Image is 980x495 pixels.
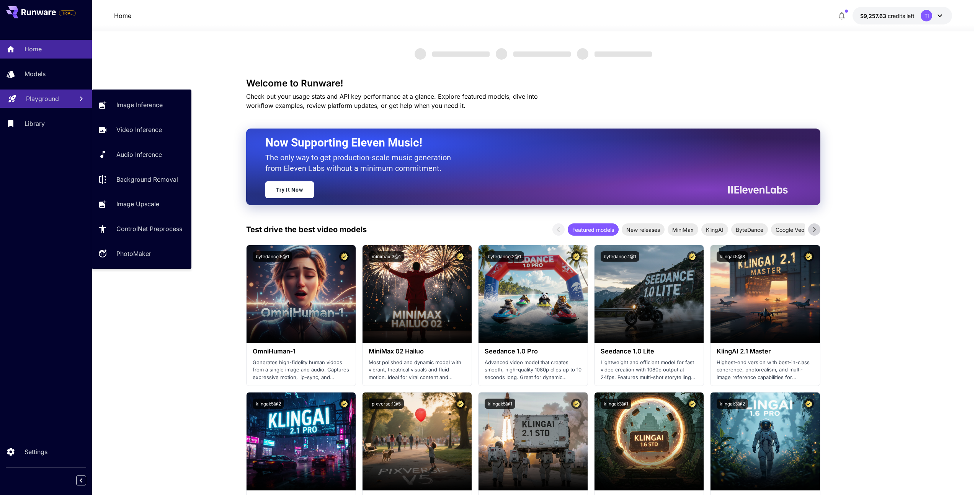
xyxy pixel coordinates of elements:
[253,251,292,262] button: bytedance:5@1
[860,13,888,19] span: $9,257.63
[92,145,191,164] a: Audio Inference
[247,392,356,490] img: alt
[363,245,472,343] img: alt
[485,399,515,409] button: klingai:5@1
[116,175,178,184] p: Background Removal
[710,245,820,343] img: alt
[455,251,465,262] button: Certified Model – Vetted for best performance and includes a commercial license.
[622,226,665,234] span: New releases
[116,150,162,159] p: Audio Inference
[246,93,538,109] span: Check out your usage stats and API key performance at a glance. Explore featured models, dive int...
[595,245,704,343] img: alt
[26,94,59,103] p: Playground
[921,10,932,21] div: TI
[601,348,697,355] h3: Seedance 1.0 Lite
[116,199,159,208] p: Image Upscale
[24,69,46,78] p: Models
[114,11,131,20] p: Home
[246,224,367,235] p: Test drive the best video models
[701,226,728,234] span: KlingAI
[92,244,191,263] a: PhotoMaker
[853,7,952,24] button: $9,257.62701
[771,226,809,234] span: Google Veo
[253,359,350,381] p: Generates high-fidelity human videos from a single image and audio. Captures expressive motion, l...
[455,399,465,409] button: Certified Model – Vetted for best performance and includes a commercial license.
[59,10,75,16] span: TRIAL
[339,251,350,262] button: Certified Model – Vetted for best performance and includes a commercial license.
[687,399,697,409] button: Certified Model – Vetted for best performance and includes a commercial license.
[687,251,697,262] button: Certified Model – Vetted for best performance and includes a commercial license.
[253,348,350,355] h3: OmniHuman‑1
[668,226,698,234] span: MiniMax
[717,399,748,409] button: klingai:3@2
[568,226,619,234] span: Featured models
[82,474,92,487] div: Collapse sidebar
[24,44,42,54] p: Home
[571,399,581,409] button: Certified Model – Vetted for best performance and includes a commercial license.
[116,249,151,258] p: PhotoMaker
[717,348,813,355] h3: KlingAI 2.1 Master
[114,11,131,20] nav: breadcrumb
[804,399,814,409] button: Certified Model – Vetted for best performance and includes a commercial license.
[860,12,915,20] div: $9,257.62701
[717,359,813,381] p: Highest-end version with best-in-class coherence, photorealism, and multi-image reference capabil...
[479,245,588,343] img: alt
[571,251,581,262] button: Certified Model – Vetted for best performance and includes a commercial license.
[247,245,356,343] img: alt
[246,78,820,89] h3: Welcome to Runware!
[731,226,768,234] span: ByteDance
[601,251,639,262] button: bytedance:1@1
[116,224,182,233] p: ControlNet Preprocess
[369,359,465,381] p: Most polished and dynamic model with vibrant, theatrical visuals and fluid motion. Ideal for vira...
[24,447,47,456] p: Settings
[92,195,191,213] a: Image Upscale
[601,399,631,409] button: klingai:3@1
[59,8,76,18] span: Add your payment card to enable full platform functionality.
[595,392,704,490] img: alt
[265,181,314,198] a: Try It Now
[116,100,163,109] p: Image Inference
[116,125,162,134] p: Video Inference
[265,135,782,150] h2: Now Supporting Eleven Music!
[339,399,350,409] button: Certified Model – Vetted for best performance and includes a commercial license.
[265,152,457,174] p: The only way to get production-scale music generation from Eleven Labs without a minimum commitment.
[92,170,191,189] a: Background Removal
[804,251,814,262] button: Certified Model – Vetted for best performance and includes a commercial license.
[92,220,191,238] a: ControlNet Preprocess
[24,119,45,128] p: Library
[888,13,915,19] span: credits left
[479,392,588,490] img: alt
[253,399,284,409] button: klingai:5@2
[369,399,404,409] button: pixverse:1@5
[710,392,820,490] img: alt
[363,392,472,490] img: alt
[369,251,404,262] button: minimax:3@1
[601,359,697,381] p: Lightweight and efficient model for fast video creation with 1080p output at 24fps. Features mult...
[369,348,465,355] h3: MiniMax 02 Hailuo
[485,359,581,381] p: Advanced video model that creates smooth, high-quality 1080p clips up to 10 seconds long. Great f...
[76,475,86,485] button: Collapse sidebar
[485,348,581,355] h3: Seedance 1.0 Pro
[92,120,191,139] a: Video Inference
[485,251,524,262] button: bytedance:2@1
[92,96,191,114] a: Image Inference
[717,251,748,262] button: klingai:5@3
